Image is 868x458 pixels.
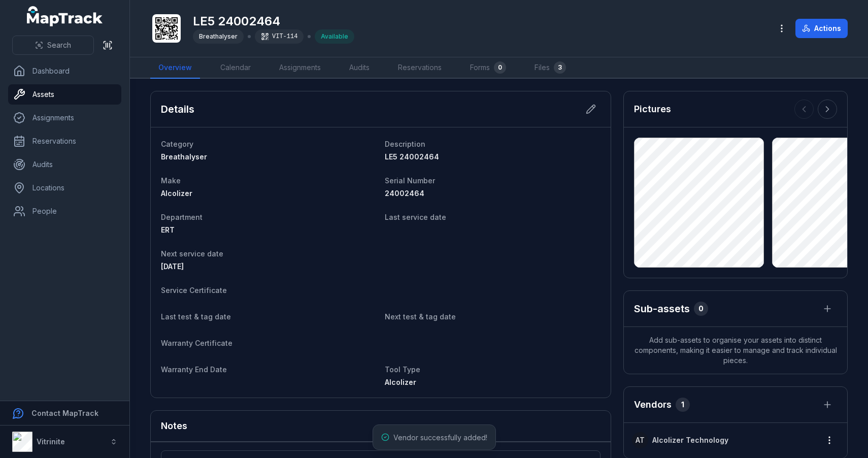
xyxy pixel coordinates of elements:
span: Next test & tag date [385,312,456,321]
span: Tool Type [385,365,420,374]
a: Reservations [390,57,450,79]
a: Locations [8,178,121,198]
span: Serial Number [385,176,435,185]
div: Available [315,29,354,44]
strong: Contact MapTrack [31,409,98,417]
span: Service Certificate [161,286,227,295]
span: Department [161,213,203,221]
strong: Vitrinite [37,437,65,446]
div: 3 [554,61,566,74]
h3: Notes [161,419,187,433]
a: Files3 [526,57,574,79]
span: Breathalyser [161,152,207,161]
h3: Vendors [634,398,672,412]
span: Warranty Certificate [161,339,232,347]
span: Last service date [385,213,446,221]
button: Actions [795,19,848,38]
span: Last test & tag date [161,312,231,321]
a: Overview [150,57,200,79]
span: Alcolizer [385,378,416,386]
span: AT [636,435,645,445]
span: Description [385,140,425,148]
div: 0 [694,302,708,316]
span: 24002464 [385,189,424,198]
time: 14/8/2026, 12:00:00 am [161,262,184,271]
a: Assignments [271,57,329,79]
span: Warranty End Date [161,365,227,374]
h2: Sub-assets [634,302,690,316]
a: Audits [341,57,378,79]
a: Reservations [8,131,121,151]
div: 1 [676,398,690,412]
a: ATAlcolizer Technology [632,432,810,448]
span: Alcolizer [161,189,192,198]
div: VIT-114 [255,29,304,44]
span: ERT [161,225,175,234]
a: Assignments [8,108,121,128]
h1: LE5 24002464 [193,13,354,29]
span: Make [161,176,181,185]
span: Breathalyser [199,32,238,40]
a: Dashboard [8,61,121,81]
a: People [8,201,121,221]
a: MapTrack [27,6,103,26]
h3: Pictures [634,102,671,116]
a: Audits [8,154,121,175]
a: Forms0 [462,57,514,79]
span: Search [47,40,71,50]
span: [DATE] [161,262,184,271]
span: Next service date [161,249,223,258]
h2: Details [161,102,194,116]
span: Add sub-assets to organise your assets into distinct components, making it easier to manage and t... [624,327,847,374]
strong: Alcolizer Technology [652,435,728,445]
button: Search [12,36,94,55]
div: 0 [494,61,506,74]
span: Vendor successfully added! [393,433,487,442]
span: LE5 24002464 [385,152,439,161]
a: Calendar [212,57,259,79]
a: Assets [8,84,121,105]
span: Category [161,140,193,148]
